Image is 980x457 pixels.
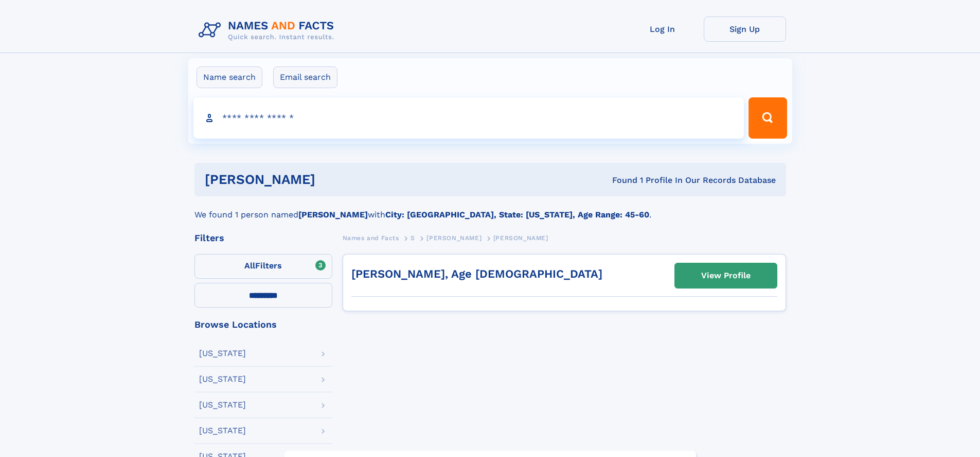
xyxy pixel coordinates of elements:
[343,231,399,244] a: Names and Facts
[701,264,751,287] div: View Profile
[199,401,246,409] div: [US_STATE]
[205,173,464,186] h1: [PERSON_NAME]
[749,97,787,139] button: Search Button
[385,210,649,219] b: City: [GEOGRAPHIC_DATA], State: [US_STATE], Age Range: 45-60
[675,263,777,288] a: View Profile
[426,234,482,242] span: [PERSON_NAME]
[199,375,246,383] div: [US_STATE]
[194,254,332,279] label: Filters
[411,234,415,242] span: S
[464,175,776,186] div: Found 1 Profile In Our Records Database
[194,16,343,44] img: Logo Names and Facts
[194,233,332,243] div: Filters
[621,16,704,42] a: Log In
[193,97,744,139] input: search input
[493,234,548,242] span: [PERSON_NAME]
[199,427,246,435] div: [US_STATE]
[411,231,415,244] a: S
[426,231,482,244] a: [PERSON_NAME]
[244,261,255,270] span: All
[194,196,786,221] div: We found 1 person named with .
[194,320,332,329] div: Browse Locations
[199,349,246,358] div: [US_STATE]
[197,66,262,88] label: Name search
[273,66,337,88] label: Email search
[298,210,368,219] b: [PERSON_NAME]
[704,16,786,42] a: Sign Up
[351,267,602,280] a: [PERSON_NAME], Age [DEMOGRAPHIC_DATA]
